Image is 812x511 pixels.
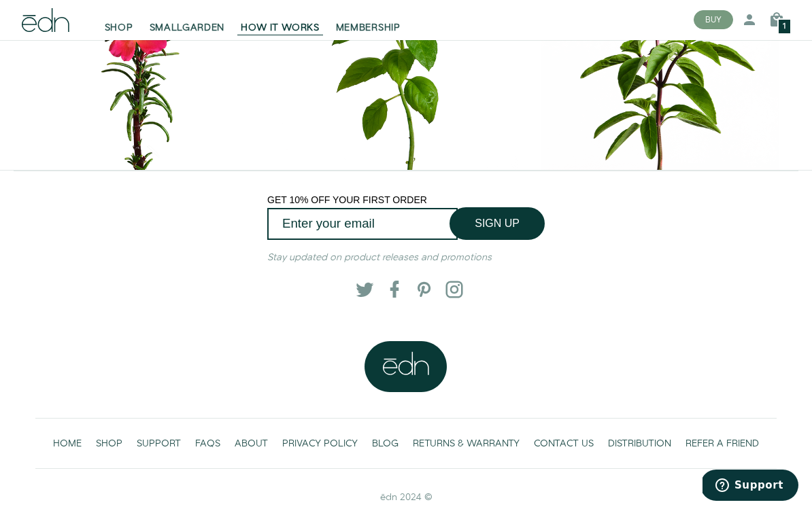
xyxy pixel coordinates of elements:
a: ABOUT [228,430,275,458]
button: SIGN UP [450,208,545,241]
a: SHOP [89,430,130,458]
span: FAQS [195,438,220,451]
input: Enter your email [267,209,458,241]
a: HOME [46,430,89,458]
a: SHOP [97,5,141,35]
span: SHOP [96,438,122,451]
em: Stay updated on product releases and promotions [267,251,492,265]
a: BLOG [365,430,406,458]
span: SHOP [105,22,133,35]
span: CONTACT US [534,438,594,451]
span: BLOG [372,438,399,451]
a: REFER A FRIEND [679,430,766,458]
span: MEMBERSHIP [336,22,401,35]
a: PRIVACY POLICY [275,430,365,458]
span: SMALLGARDEN [150,22,225,35]
a: SUPPORT [130,430,188,458]
span: DISTRIBUTION [608,438,671,451]
span: REFER A FRIEND [686,438,759,451]
span: SUPPORT [137,438,181,451]
a: CONTACT US [527,430,601,458]
a: HOW IT WORKS [233,5,327,35]
span: ABOUT [235,438,268,451]
button: BUY [694,11,733,30]
a: SMALLGARDEN [141,5,233,35]
a: MEMBERSHIP [328,5,409,35]
span: 1 [783,24,786,31]
iframe: Opens a widget where you can find more information [703,470,798,504]
span: HOW IT WORKS [241,22,319,35]
a: RETURNS & WARRANTY [406,430,527,458]
a: FAQS [188,430,228,458]
span: PRIVACY POLICY [282,438,358,451]
span: RETURNS & WARRANTY [413,438,520,451]
a: DISTRIBUTION [601,430,679,458]
span: ēdn 2024 © [380,491,433,505]
span: HOME [53,438,82,451]
span: GET 10% OFF YOUR FIRST ORDER [267,195,427,206]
